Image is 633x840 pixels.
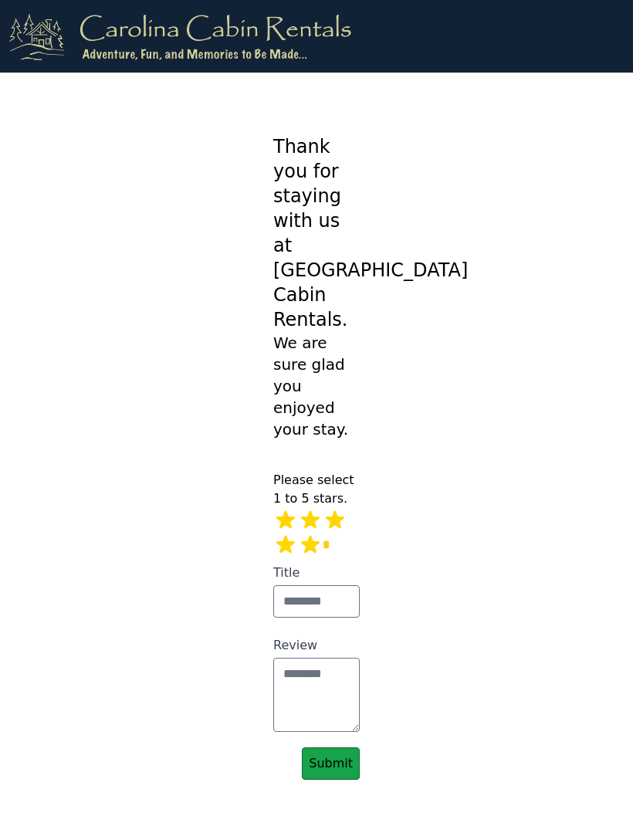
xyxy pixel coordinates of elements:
h1: Thank you for staying with us at [GEOGRAPHIC_DATA] Cabin Rentals. [273,134,360,332]
span: Review [273,638,317,652]
span: Title [273,565,300,580]
input: Title [273,585,360,618]
p: We are sure glad you enjoyed your stay. [273,332,360,452]
img: logo.png [9,12,351,60]
a: Submit [302,747,360,780]
textarea: Review [273,658,360,732]
p: Please select 1 to 5 stars. [273,471,360,508]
